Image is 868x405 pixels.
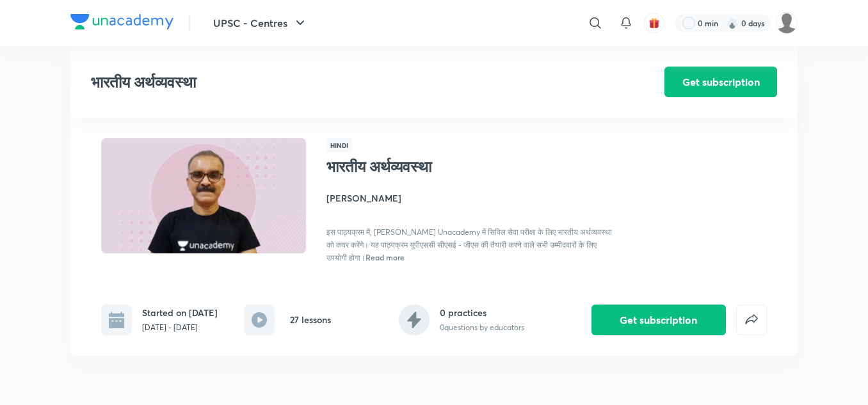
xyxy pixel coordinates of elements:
[290,313,331,326] h6: 27 lessons
[776,12,798,34] img: amit tripathi
[91,73,592,91] h3: भारतीय अर्थव्यवस्था
[366,252,405,262] span: Read more
[326,227,612,262] span: इस पाठ्यक्रम में, [PERSON_NAME] Unacademy में सिविल सेवा परीक्षा के लिए भारतीय अर्थव्यवस्था को कव...
[326,191,613,205] h4: [PERSON_NAME]
[326,138,352,152] span: Hindi
[326,157,536,176] h1: भारतीय अर्थव्यवस्था
[99,137,308,255] img: Thumbnail
[736,305,767,335] button: false
[648,17,660,29] img: avatar
[726,17,739,29] img: streak
[70,14,173,29] img: Company Logo
[644,13,664,33] button: avatar
[440,322,524,333] p: 0 questions by educators
[205,10,316,36] button: UPSC - Centres
[591,305,726,335] button: Get subscription
[142,306,218,319] h6: Started on [DATE]
[142,322,218,333] p: [DATE] - [DATE]
[664,67,777,97] button: Get subscription
[70,14,173,33] a: Company Logo
[440,306,524,319] h6: 0 practices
